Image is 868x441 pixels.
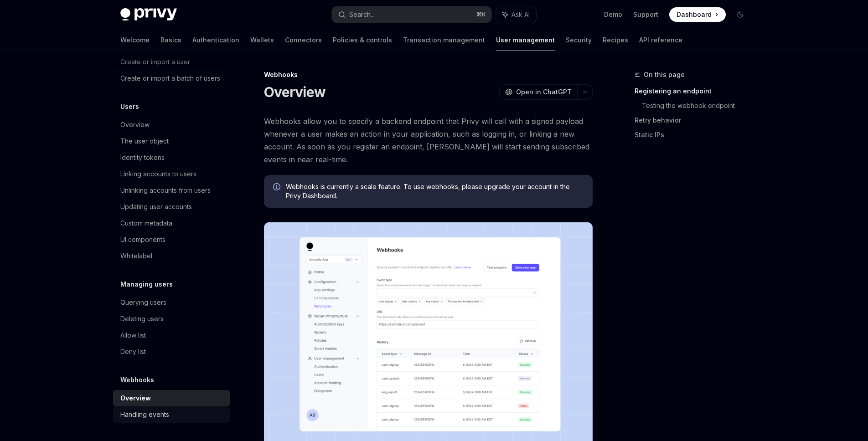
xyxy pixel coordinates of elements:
span: Open in ChatGPT [516,87,572,97]
div: Deleting users [120,313,164,324]
a: Create or import a batch of users [113,70,230,87]
div: Overview [120,393,151,404]
a: Handling events [113,406,230,423]
h5: Managing users [120,279,173,290]
a: Querying users [113,294,230,311]
div: Updating user accounts [120,201,192,212]
a: Welcome [120,29,150,51]
a: Transaction management [403,29,485,51]
div: Allow list [120,330,146,341]
h1: Overview [264,84,325,100]
div: Handling events [120,409,169,420]
div: Linking accounts to users [120,169,196,179]
span: Dashboard [677,10,712,19]
a: Custom metadata [113,215,230,231]
a: Wallets [250,29,274,51]
div: Whitelabel [120,251,152,262]
svg: Info [273,183,282,192]
button: Toggle dark mode [733,7,748,22]
div: Querying users [120,297,166,308]
span: Ask AI [511,10,530,19]
a: API reference [639,29,682,51]
a: Testing the webhook endpoint [642,98,755,113]
a: Unlinking accounts from users [113,182,230,199]
a: Authentication [192,29,239,51]
a: Identity tokens [113,149,230,166]
div: Create or import a batch of users [120,73,220,84]
a: The user object [113,133,230,149]
h5: Webhooks [120,374,154,385]
a: Connectors [285,29,322,51]
a: User management [496,29,555,51]
div: UI components [120,234,165,245]
a: Registering an endpoint [635,84,755,98]
a: Demo [604,10,622,19]
a: Policies & controls [333,29,392,51]
a: Retry behavior [635,113,755,128]
a: Overview [113,390,230,406]
img: dark logo [120,8,177,21]
div: Custom metadata [120,218,172,229]
a: Basics [160,29,181,51]
a: Dashboard [669,7,726,22]
span: Webhooks allow you to specify a backend endpoint that Privy will call with a signed payload whene... [264,115,593,166]
a: Support [633,10,658,19]
a: Deleting users [113,311,230,327]
a: Allow list [113,327,230,344]
span: Webhooks is currently a scale feature. To use webhooks, please upgrade your account in the Privy ... [286,182,584,200]
a: Security [566,29,592,51]
button: Ask AI [496,6,536,23]
a: Linking accounts to users [113,166,230,182]
div: Identity tokens [120,152,165,163]
h5: Users [120,101,139,112]
a: Static IPs [635,128,755,142]
div: Webhooks [264,70,593,79]
span: On this page [644,69,685,80]
a: Whitelabel [113,248,230,264]
a: UI components [113,231,230,248]
span: ⌘ K [476,11,486,18]
button: Open in ChatGPT [499,84,577,100]
div: Search... [349,9,375,20]
div: Deny list [120,346,146,357]
div: The user object [120,136,169,147]
a: Recipes [603,29,628,51]
a: Overview [113,117,230,133]
button: Search...⌘K [332,6,491,23]
a: Updating user accounts [113,199,230,215]
div: Overview [120,119,150,130]
a: Deny list [113,344,230,360]
div: Unlinking accounts from users [120,185,211,196]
